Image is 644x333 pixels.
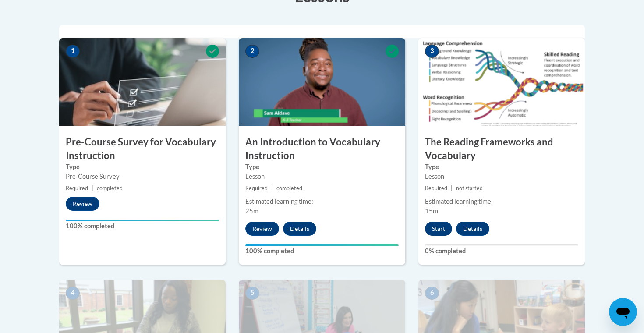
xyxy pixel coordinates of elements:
div: Lesson [425,172,578,181]
span: | [92,185,93,191]
span: | [271,185,273,191]
iframe: Button to launch messaging window [609,298,637,326]
div: Estimated learning time: [425,197,578,206]
label: Type [66,162,219,172]
button: Details [283,222,316,236]
span: | [451,185,453,191]
div: Lesson [245,172,399,181]
span: 25m [245,207,258,215]
img: Course Image [239,38,405,126]
label: Type [425,162,578,172]
span: 2 [245,45,259,58]
button: Review [245,222,279,236]
img: Course Image [418,38,585,126]
div: Your progress [245,244,399,246]
label: 100% completed [245,246,399,256]
h3: The Reading Frameworks and Vocabulary [418,135,585,163]
div: Your progress [66,220,219,221]
div: Pre-Course Survey [66,172,219,181]
button: Details [456,222,489,236]
span: Required [425,185,447,191]
button: Start [425,222,452,236]
img: Course Image [59,38,226,126]
label: 0% completed [425,246,578,256]
label: Type [245,162,399,172]
span: 3 [425,45,439,58]
span: 4 [66,287,80,300]
span: 15m [425,207,438,215]
span: Required [245,185,268,191]
span: 5 [245,287,259,300]
span: completed [97,185,123,191]
h3: Pre-Course Survey for Vocabulary Instruction [59,135,226,163]
label: 100% completed [66,221,219,231]
span: Required [66,185,88,191]
span: completed [276,185,302,191]
h3: An Introduction to Vocabulary Instruction [239,135,405,163]
span: 6 [425,287,439,300]
span: not started [456,185,483,191]
div: Estimated learning time: [245,197,399,206]
span: 1 [66,45,80,58]
button: Review [66,197,99,211]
